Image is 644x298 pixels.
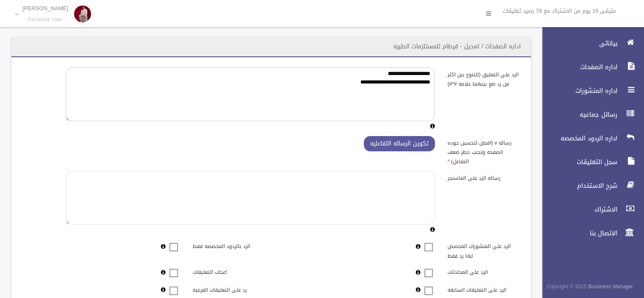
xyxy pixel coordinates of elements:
[546,282,586,291] span: Copyright © 2015
[535,81,644,100] a: اداره المنشورات
[441,136,526,167] label: رساله v (افضل لتحسين جوده الصفحه وتجنب حظر ضعف التفاعل)
[535,224,644,242] a: الاتصال بنا
[535,105,644,124] a: رسائل جماعيه
[441,67,526,89] label: الرد على التعليق (للتنوع بين اكثر من رد ضع بينهما علامه #*#)
[441,265,526,277] label: الرد على المحادثات
[535,205,620,214] span: الاشتراك
[383,38,531,55] header: اداره الصفحات / تعديل - قرطام للمستلزمات الطبيه
[441,283,526,295] label: الرد على التعليقات السابقه
[441,171,526,183] label: رساله الرد على الماسنجر
[364,136,435,152] button: تكوين الرساله التفاعليه
[535,158,620,166] span: سجل التعليقات
[535,129,644,148] a: اداره الردود المخصصه
[535,134,620,142] span: اداره الردود المخصصه
[588,282,633,291] strong: Bussiness Manager
[535,86,620,95] span: اداره المنشورات
[535,39,620,47] span: بياناتى
[535,34,644,53] a: بياناتى
[535,63,620,71] span: اداره الصفحات
[535,181,620,190] span: شرح الاستخدام
[535,176,644,195] a: شرح الاستخدام
[186,240,271,251] label: الرد بالردود المخصصه فقط
[535,200,644,219] a: الاشتراك
[22,17,68,23] small: Facebook User
[186,265,271,277] label: اعجاب التعليقات
[535,153,644,171] a: سجل التعليقات
[535,229,620,237] span: الاتصال بنا
[441,240,526,261] label: الرد على المنشورات المخصص لها رد فقط
[22,5,68,11] p: [PERSON_NAME]
[535,110,620,119] span: رسائل جماعيه
[186,283,271,295] label: رد على التعليقات الفرعيه
[535,58,644,76] a: اداره الصفحات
